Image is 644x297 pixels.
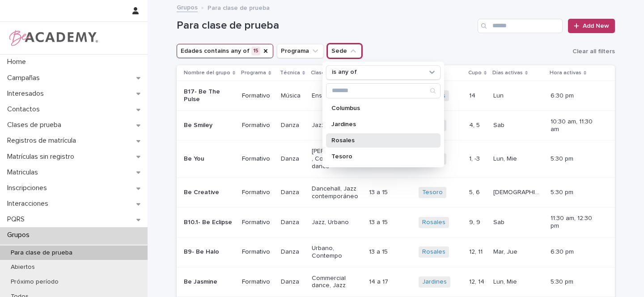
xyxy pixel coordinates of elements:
p: 6:30 pm [551,248,600,256]
p: Dancehall, Jazz contemporáneo [312,185,361,200]
p: 11:30 am, 12:30 pm [551,215,600,230]
span: Clear all filters [572,48,615,55]
p: Danza [281,155,305,163]
p: Formativo [242,219,274,226]
tr: B17- Be The PulseFormativoMúsicaEnsamble vocal11 a 1511 a 15 Rosales 1414 LunLun 6:30 pm [177,81,615,111]
p: Lun, Mie [493,276,519,286]
p: 5:30 pm [551,155,600,163]
tr: B9- Be HaloFormativoDanzaUrbano, Contempo13 a 1513 a 15 Rosales 12, 1112, 11 Mar, JueMar, Jue 6:3... [177,237,615,267]
p: Jazz, Urbano [312,219,361,226]
p: Danza [281,278,305,286]
p: 13 a 15 [369,187,390,196]
p: Jardines [331,121,426,127]
p: 4, 5 [469,120,482,129]
span: Add New [583,23,609,29]
p: Nombre del grupo [184,68,230,78]
a: Grupos [177,2,198,12]
p: Formativo [242,122,274,129]
p: Música [281,92,305,100]
p: 13 a 15 [369,217,390,226]
tr: Be JasmineFormativoDanzaCommercial dance, Jazz14 a 1714 a 17 Jardines 12, 1412, 14 Lun, MieLun, M... [177,267,615,297]
p: Danza [281,189,305,196]
p: Sab [493,217,506,226]
p: Ensamble vocal [312,92,361,100]
p: Mar, Jue [493,246,519,256]
p: [DEMOGRAPHIC_DATA], Mar [493,187,545,196]
p: Sab [493,120,506,129]
p: B10.1- Be Eclipse [184,219,233,226]
button: Clear all filters [569,45,615,58]
p: Matriculas [4,168,45,177]
p: Commercial dance, Jazz [312,275,361,290]
p: Jazz, Urbano [312,122,361,129]
p: 5:30 pm [551,278,600,286]
tr: Be SmileyFormativoDanzaJazz, Urbano13 a 1613 a 16 Tesoro 4, 54, 5 SabSab 10:30 am, 11:30 am [177,110,615,140]
p: Técnica [280,68,300,78]
p: Días activas [492,68,523,78]
p: Danza [281,122,305,129]
p: Interesados [4,89,51,98]
p: Be Smiley [184,122,233,129]
p: 1, -3 [469,153,482,163]
p: Be Creative [184,189,233,196]
p: 13 a 15 [369,246,390,256]
p: Interacciones [4,199,55,208]
p: Formativo [242,248,274,256]
button: Sede [327,44,362,58]
p: B9- Be Halo [184,248,233,256]
p: Formativo [242,92,274,100]
p: 6:30 pm [551,92,600,100]
p: Lun [493,90,505,100]
p: Danza [281,248,305,256]
p: Formativo [242,278,274,286]
button: Edades [177,44,273,58]
div: Search [326,83,441,98]
p: Formativo [242,155,274,163]
p: B17- Be The Pulse [184,88,233,103]
p: Cupo [468,68,482,78]
a: Tesoro [422,189,443,196]
p: Danza [281,219,305,226]
p: Be You [184,155,233,163]
a: Rosales [422,219,445,226]
p: Matrículas sin registro [4,153,81,161]
a: Rosales [422,248,445,256]
button: Programa [277,44,324,58]
p: Columbus [331,105,426,111]
p: Inscripciones [4,184,54,192]
p: Formativo [242,189,274,196]
p: Clases [311,68,328,78]
a: Jardines [422,278,447,286]
p: Registros de matrícula [4,136,83,145]
p: is any of [332,68,357,76]
img: WPrjXfSUmiLcdUfaYY4Q [7,29,99,47]
p: Urbano, Contempo [312,245,361,260]
p: Para clase de prueba [208,2,270,12]
p: 14 a 17 [369,276,390,286]
p: Programa [241,68,266,78]
p: Para clase de prueba [4,249,80,257]
input: Search [478,19,563,33]
h1: Para clase de prueba [177,19,474,32]
tr: Be CreativeFormativoDanzaDancehall, Jazz contemporáneo13 a 1513 a 15 Tesoro 5, 65, 6 [DEMOGRAPHIC... [177,178,615,208]
tr: B10.1- Be EclipseFormativoDanzaJazz, Urbano13 a 1513 a 15 Rosales 9, 99, 9 SabSab 11:30 am, 12:30 pm [177,208,615,238]
p: Contactos [4,105,47,114]
p: 12, 14 [469,276,486,286]
p: Be Jasmine [184,278,233,286]
p: Abiertos [4,263,42,271]
p: 5:30 pm [551,189,600,196]
p: Rosales [331,137,426,144]
p: 10:30 am, 11:30 am [551,118,600,133]
p: Próximo período [4,278,66,286]
p: 12, 11 [469,246,484,256]
p: Grupos [4,231,37,239]
p: [PERSON_NAME], Commercial dance [312,148,361,170]
p: Campañas [4,74,47,82]
p: 9, 9 [469,217,482,226]
p: Tesoro [331,153,426,160]
tr: Be YouFormativoDanza[PERSON_NAME], Commercial dance13 a 1513 a 15 Tesoro 1, -31, -3 Lun, MieLun, ... [177,140,615,178]
input: Search [326,84,440,98]
p: 5, 6 [469,187,482,196]
p: Lun, Mie [493,153,519,163]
